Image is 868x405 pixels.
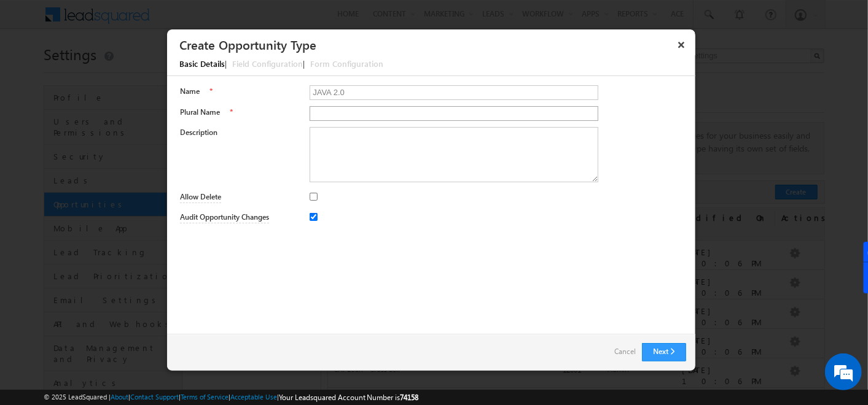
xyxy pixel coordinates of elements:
[671,34,691,55] button: ×
[180,191,221,203] label: Allow Delete
[167,55,708,76] div: | |
[64,64,206,80] div: Chat with us now
[180,212,269,223] label: Audit Opportunity Changes
[201,6,231,36] div: Minimize live chat window
[230,393,277,401] a: Acceptable Use
[180,127,297,138] label: Description
[44,391,419,403] span: © 2025 LeadSquared | | | | |
[614,343,636,360] a: Cancel
[279,393,419,402] span: Your Leadsquared Account Number is
[21,64,52,80] img: d_60004797649_company_0_60004797649
[181,393,229,401] a: Terms of Service
[130,393,179,401] a: Contact Support
[401,393,419,402] span: 74158
[180,107,220,118] label: Plural Name
[16,114,224,306] textarea: Type your message and hit 'Enter'
[167,315,223,332] em: Start Chat
[180,86,200,97] label: Name
[179,34,671,55] h3: Create Opportunity Type
[642,343,686,361] button: Next
[111,393,128,401] a: About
